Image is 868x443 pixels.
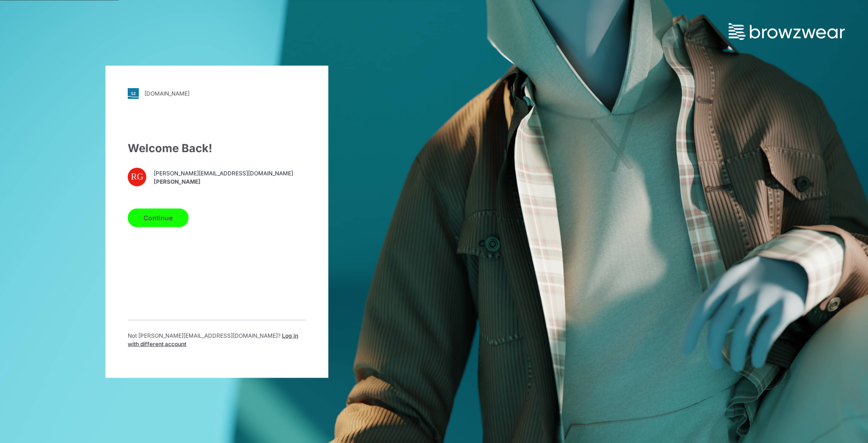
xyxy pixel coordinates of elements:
[729,23,845,40] img: browzwear-logo.73288ffb.svg
[128,208,189,227] button: Continue
[128,167,146,186] div: RG
[128,331,306,348] p: Not [PERSON_NAME][EMAIL_ADDRESS][DOMAIN_NAME] ?
[154,169,293,178] span: [PERSON_NAME][EMAIL_ADDRESS][DOMAIN_NAME]
[128,88,306,99] a: [DOMAIN_NAME]
[128,88,139,99] img: svg+xml;base64,PHN2ZyB3aWR0aD0iMjgiIGhlaWdodD0iMjgiIHZpZXdCb3g9IjAgMCAyOCAyOCIgZmlsbD0ibm9uZSIgeG...
[128,140,306,156] div: Welcome Back!
[144,90,189,97] div: [DOMAIN_NAME]
[154,178,293,186] span: [PERSON_NAME]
